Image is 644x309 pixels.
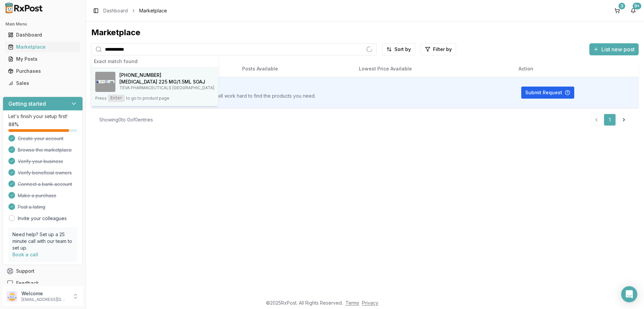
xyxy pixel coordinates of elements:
[18,147,72,153] span: Browse the marketplace
[604,114,616,126] a: 1
[628,5,639,16] button: 9+
[3,42,83,52] button: Marketplace
[8,68,77,74] div: Purchases
[589,43,639,55] button: List new post
[123,86,316,93] h3: Can't find what you're looking for?
[103,7,167,14] nav: breadcrumb
[589,47,639,53] a: List new post
[18,215,67,222] a: Invite your colleagues
[91,68,218,106] button: Ajovy 225 MG/1.5ML SOAJ[PHONE_NUMBER][MEDICAL_DATA] 225 MG/1.5ML SOAJTEVA PHARMACEUTICALS [GEOGRA...
[362,300,378,306] a: Privacy
[95,96,107,101] span: Press
[119,79,214,85] h4: [MEDICAL_DATA] 225 MG/1.5ML SOAJ
[7,291,17,302] img: User avatar
[91,55,218,68] div: Exact match found
[617,114,631,126] a: Go to next page
[3,78,83,89] button: Sales
[3,54,83,64] button: My Posts
[8,32,77,38] div: Dashboard
[8,44,77,50] div: Marketplace
[633,3,641,9] div: 9+
[18,192,56,199] span: Make a purchase
[3,265,83,277] button: Support
[12,252,38,257] a: Book a call
[91,27,639,38] div: Marketplace
[18,204,45,210] span: Post a listing
[433,46,452,53] span: Filter by
[394,46,411,53] span: Sort by
[5,77,80,89] a: Sales
[590,114,631,126] nav: pagination
[382,43,415,55] button: Sort by
[8,121,19,128] span: 88 %
[123,93,316,99] p: Let us know! Our pharmacy success team will work hard to find the products you need.
[354,61,513,77] th: Lowest Price Available
[5,53,80,65] a: My Posts
[8,56,77,62] div: My Posts
[3,66,83,76] button: Purchases
[18,169,72,176] span: Verify beneficial owners
[345,300,359,306] a: Terms
[5,21,80,27] h2: Main Menu
[8,100,46,108] h3: Getting started
[119,72,161,79] span: [PHONE_NUMBER]
[8,80,77,87] div: Sales
[3,30,83,40] button: Dashboard
[18,158,63,165] span: Verify your business
[99,116,153,123] div: Showing 0 to 0 of 0 entries
[521,87,574,99] button: Submit Request
[8,113,77,120] p: Let's finish your setup first!
[421,43,456,55] button: Filter by
[513,61,639,77] th: Action
[108,95,125,102] kbd: Enter
[3,277,83,289] button: Feedback
[21,297,68,302] p: [EMAIL_ADDRESS][DOMAIN_NAME]
[619,3,625,9] div: 3
[612,5,623,16] button: 3
[139,7,167,14] span: Marketplace
[5,41,80,53] a: Marketplace
[18,135,63,142] span: Create your account
[103,7,128,14] a: Dashboard
[16,280,39,287] span: Feedback
[237,61,354,77] th: Posts Available
[621,286,637,302] div: Open Intercom Messenger
[21,290,68,297] p: Welcome
[12,231,73,251] p: Need help? Set up a 25 minute call with our team to set up.
[95,72,115,92] img: Ajovy 225 MG/1.5ML SOAJ
[18,181,72,188] span: Connect a bank account
[3,3,46,13] img: RxPost Logo
[601,45,635,53] span: List new post
[119,85,214,91] p: TEVA PHARMACEUTICALS [GEOGRAPHIC_DATA]
[5,29,80,41] a: Dashboard
[126,96,169,101] span: to go to product page
[5,65,80,77] a: Purchases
